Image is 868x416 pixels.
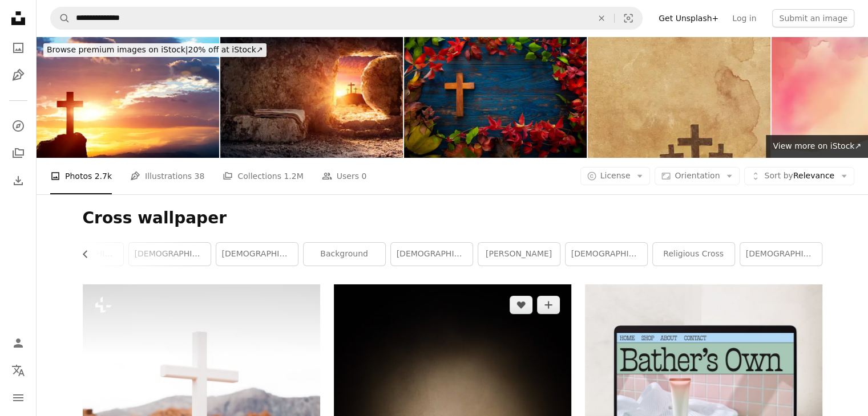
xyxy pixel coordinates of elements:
span: Browse premium images on iStock | [47,45,188,54]
a: religious cross [653,243,734,266]
h1: Cross wallpaper [83,208,822,229]
span: 38 [195,170,205,182]
span: Relevance [764,170,834,182]
button: Clear [589,7,614,29]
img: Christian Crosses On Aged Paper [588,36,770,158]
img: Tomb Empty With Shroud And Crucifixion At Sunrise - Resurrection Of Jesus Christ [220,36,403,158]
div: Blocked (specific): div[data-ad="true"] [37,36,868,158]
a: Browse premium images on iStock|20% off at iStock↗ [37,36,273,64]
a: Log in [725,9,763,27]
button: Add to Collection [537,296,560,314]
button: License [580,167,651,185]
a: [DEMOGRAPHIC_DATA] [216,243,298,266]
span: 1.2M [284,170,303,182]
a: Users 0 [322,158,367,194]
a: Collections [7,142,30,165]
a: Home — Unsplash [7,7,30,32]
span: License [600,171,631,180]
button: Sort byRelevance [744,167,854,185]
span: Orientation [675,171,720,180]
button: Visual search [615,7,642,29]
a: [DEMOGRAPHIC_DATA][PERSON_NAME] [566,243,647,266]
a: Download History [7,169,30,192]
a: Explore [7,115,30,137]
button: Search Unsplash [51,7,70,29]
a: Illustrations [7,64,30,87]
img: Religious cross on the hill at sunset [37,36,219,158]
button: Language [7,359,30,382]
span: Sort by [764,171,793,180]
a: Get Unsplash+ [652,9,725,27]
a: [DEMOGRAPHIC_DATA] [391,243,473,266]
a: Collections 1.2M [223,158,303,194]
a: [DEMOGRAPHIC_DATA][PERSON_NAME] [129,243,211,266]
a: Log in / Sign up [7,332,30,354]
a: Illustrations 38 [130,158,204,194]
a: [DEMOGRAPHIC_DATA] [740,243,822,266]
span: View more on iStock ↗ [773,141,861,150]
span: 0 [361,170,366,182]
a: View more on iStock↗ [766,135,868,158]
a: Photos [7,36,30,59]
button: Menu [7,386,30,409]
img: wooden crucifix cross in autumn leaves border [404,36,587,158]
button: Orientation [655,167,740,185]
div: 20% off at iStock ↗ [43,43,267,57]
button: scroll list to the left [83,243,96,266]
button: Submit an image [772,9,854,27]
a: background [304,243,385,266]
button: Like [510,296,532,314]
a: [PERSON_NAME] [478,243,560,266]
form: Find visuals sitewide [50,7,643,30]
